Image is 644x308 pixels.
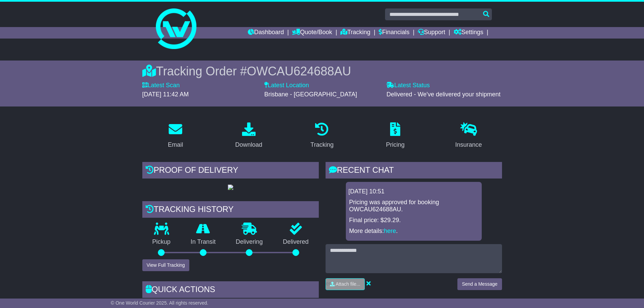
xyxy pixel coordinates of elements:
[111,300,209,306] span: © One World Courier 2025. All rights reserved.
[142,82,180,89] label: Latest Scan
[349,217,478,224] p: Final price: $29.29.
[248,27,284,39] a: Dashboard
[142,201,319,219] div: Tracking history
[454,27,483,39] a: Settings
[231,120,267,152] a: Download
[142,281,319,300] div: Quick Actions
[247,64,351,78] span: OWCAU624688AU
[142,91,189,98] span: [DATE] 11:42 AM
[226,238,273,246] p: Delivering
[386,91,500,98] span: Delivered - We've delivered your shipment
[228,185,233,190] img: GetPodImage
[292,27,332,39] a: Quote/Book
[264,82,309,89] label: Latest Location
[418,27,445,39] a: Support
[340,27,370,39] a: Tracking
[326,162,502,180] div: RECENT CHAT
[163,120,187,152] a: Email
[384,228,396,234] a: here
[306,120,338,152] a: Tracking
[349,228,478,235] p: More details: .
[457,278,502,290] button: Send a Message
[382,120,409,152] a: Pricing
[142,64,502,78] div: Tracking Order #
[142,162,319,180] div: Proof of Delivery
[386,82,430,89] label: Latest Status
[235,140,262,149] div: Download
[142,238,181,246] p: Pickup
[168,140,183,149] div: Email
[386,140,405,149] div: Pricing
[273,238,319,246] p: Delivered
[142,259,189,271] button: View Full Tracking
[310,140,333,149] div: Tracking
[181,238,226,246] p: In Transit
[451,120,486,152] a: Insurance
[349,188,479,195] div: [DATE] 10:51
[379,27,409,39] a: Financials
[455,140,482,149] div: Insurance
[264,91,357,98] span: Brisbane - [GEOGRAPHIC_DATA]
[349,199,478,213] p: Pricing was approved for booking OWCAU624688AU.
